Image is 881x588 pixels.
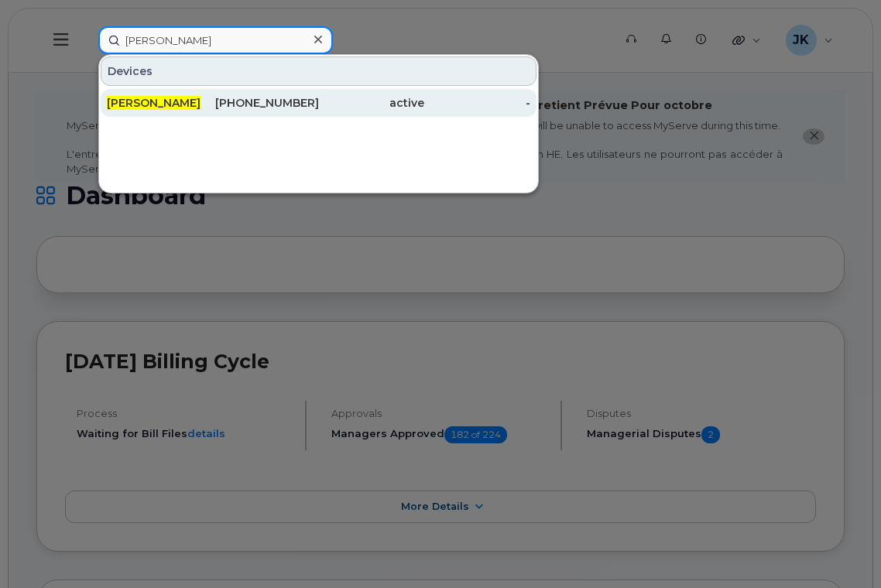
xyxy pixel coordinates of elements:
div: - [424,95,530,111]
a: [PERSON_NAME][PHONE_NUMBER]active- [101,89,536,117]
span: [PERSON_NAME] [107,96,201,110]
div: [PHONE_NUMBER] [213,95,319,111]
div: active [319,95,425,111]
div: Devices [101,56,536,86]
